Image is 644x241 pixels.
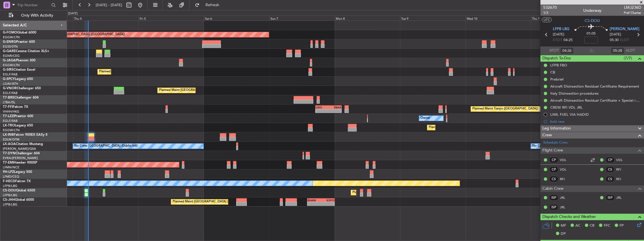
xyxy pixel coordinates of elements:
div: Planned Maint [GEOGRAPHIC_DATA] ([GEOGRAPHIC_DATA]) [173,198,261,206]
span: F-HECD [3,180,15,183]
span: Only With Activity [15,14,59,17]
a: EGGW/LTN [3,128,20,132]
span: ETOT [553,37,562,43]
div: No Crew [GEOGRAPHIC_DATA] (Dublin Intl) [74,142,138,150]
span: LX-AOA [3,142,16,146]
a: EGGW/LTN [3,35,20,39]
span: 01:05 [587,31,596,37]
a: VDL [616,157,629,162]
span: CS-DOU [3,189,16,192]
div: ISP [549,195,558,201]
a: F-HECDFalcon 7X [3,180,31,183]
a: EDLW/DTM [3,137,19,142]
div: CS [605,176,615,182]
div: Thu 4 [73,15,138,21]
span: T7-DYN [3,152,15,155]
span: Flight Crew [542,147,563,154]
a: LFPB/LBG [3,202,17,207]
a: EGNR/CEG [3,54,20,58]
a: CS-JHHGlobal 6000 [3,198,34,202]
a: EGLF/FAB [3,119,17,123]
a: LX-TROLegacy 650 [3,124,33,127]
div: Planned Maint [GEOGRAPHIC_DATA] ([GEOGRAPHIC_DATA]) [352,188,441,197]
span: [DATE] [553,32,564,37]
div: Planned Maint Dusseldorf [429,123,466,132]
div: Tue 9 [400,15,465,21]
a: LFMN/NCE [3,165,19,169]
span: 9H-LPZ [3,170,14,174]
div: CS [605,166,615,173]
span: [DATE] - [DATE] [96,3,122,8]
div: Prebrief [550,77,563,82]
div: - [308,202,321,206]
a: G-JAGAPhenom 300 [3,59,35,62]
a: T7-FFIFalcon 7X [3,105,28,109]
a: LFPB/LBG [3,184,17,188]
div: Add new [550,119,641,124]
div: Sun 7 [269,15,335,21]
a: EVRA/[PERSON_NAME] [3,156,38,160]
input: Trip Number [17,1,50,9]
div: - [321,202,334,206]
span: Leg Information [542,125,571,132]
a: JRL [560,205,573,210]
input: --:-- [611,47,624,54]
span: AC [575,223,580,229]
span: LFPB LBG [553,26,569,32]
button: Only With Activity [6,11,61,20]
span: G-SPCY [3,77,15,81]
div: Planned Maint [GEOGRAPHIC_DATA] ([GEOGRAPHIC_DATA]) [159,86,248,95]
a: 9H-LPZLegacy 500 [3,170,32,174]
div: CREW RFI VDL JRL [550,105,583,110]
a: LX-INBFalcon 900EX EASy II [3,133,47,137]
a: G-ENRGPraetor 600 [3,40,35,44]
div: [DATE] [68,11,78,16]
div: - [316,109,328,113]
span: 04:25 [563,37,573,43]
span: 1/3 [543,10,557,15]
div: CP [549,157,558,163]
button: Refresh [192,1,226,10]
div: Owner [421,114,430,122]
div: No Crew [PERSON_NAME] [532,142,572,150]
div: Planned Maint Tianjin ([GEOGRAPHIC_DATA]) [472,105,538,113]
span: LMJ236D [624,5,641,10]
a: RFI [616,167,629,172]
a: EGLF/FAB [3,91,17,95]
div: Mon 8 [335,15,400,21]
span: T7-FFI [3,105,13,109]
span: LX-INB [3,133,14,137]
div: KSFO [321,198,334,202]
div: Aircraft Disinsection Residual Certificate Requirement [550,84,639,89]
div: - [328,109,341,113]
a: T7-EMIHawker 900XP [3,161,37,164]
span: G-FOMO [3,31,17,34]
div: LFPB FBO [550,63,567,68]
a: G-SPCYLegacy 650 [3,77,33,81]
span: Crew [542,132,552,139]
span: ALDT [626,48,635,53]
a: JRL [560,195,573,200]
span: T7-BRE [3,96,14,99]
div: CP [605,157,615,163]
span: G-GARE [3,50,16,53]
div: CB [550,70,555,75]
a: LX-AOACitation Mustang [3,142,43,146]
div: Italy Disinsection procedures [550,91,599,96]
a: VDL [560,157,573,162]
span: G-SIRS [3,68,14,72]
a: CS-DOUGlobal 6500 [3,189,35,192]
div: EHAM [308,198,321,202]
div: Wed 10 [466,15,531,21]
div: Fri 5 [138,15,204,21]
span: [DATE] [610,32,621,37]
a: VHHH/HKG [3,110,19,114]
span: Pref Charter [624,10,641,15]
span: CR [590,223,594,229]
a: LFPB/LBG [3,193,17,197]
div: ZBAA [328,106,341,109]
button: UTC [542,17,552,22]
a: G-SIRSCitation Excel [3,68,35,72]
span: ELDT [620,37,629,43]
div: Thu 11 [531,15,596,21]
